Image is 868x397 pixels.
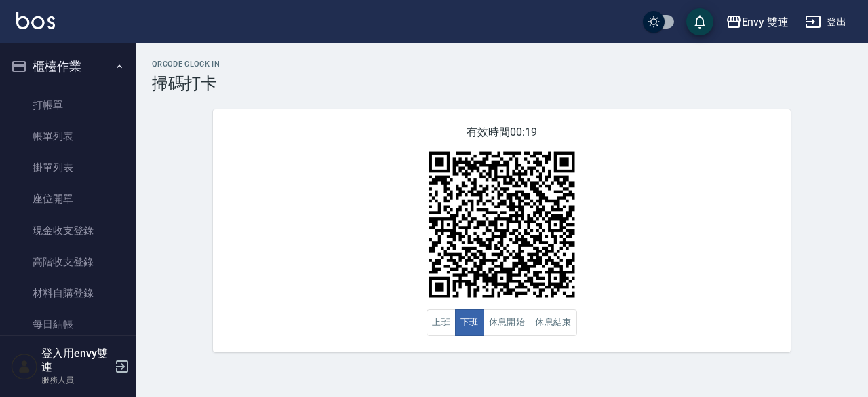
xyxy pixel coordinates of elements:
[800,10,852,35] button: 登出
[530,309,577,336] button: 休息結束
[5,278,130,309] a: 材料自購登錄
[5,49,130,84] button: 櫃檯作業
[152,60,852,69] h2: QRcode Clock In
[720,8,795,36] button: Envy 雙連
[41,347,111,374] h5: 登入用envy雙連
[11,353,38,380] img: Person
[686,8,713,35] button: save
[5,152,130,183] a: 掛單列表
[5,215,130,246] a: 現金收支登錄
[16,12,55,29] img: Logo
[5,90,130,121] a: 打帳單
[455,309,484,336] button: 下班
[5,183,130,214] a: 座位開單
[213,109,791,352] div: 有效時間 00:19
[5,246,130,278] a: 高階收支登錄
[5,121,130,152] a: 帳單列表
[41,374,111,386] p: 服務人員
[742,14,789,31] div: Envy 雙連
[484,309,531,336] button: 休息開始
[427,309,456,336] button: 上班
[152,74,852,93] h3: 掃碼打卡
[5,309,130,340] a: 每日結帳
